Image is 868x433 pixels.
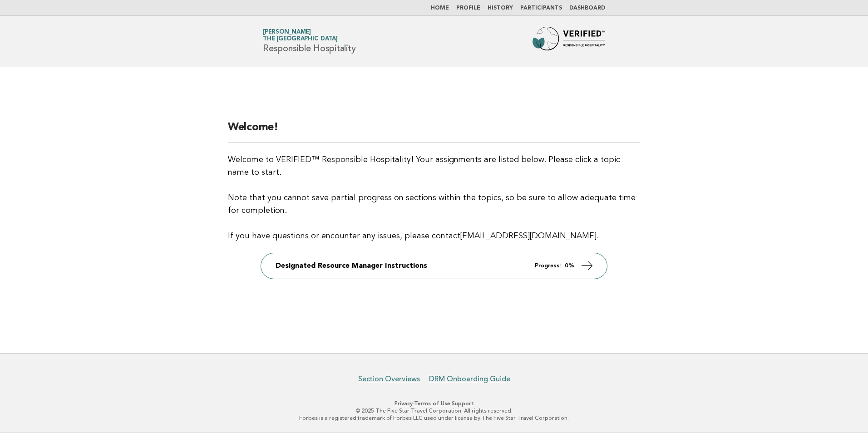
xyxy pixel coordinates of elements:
p: · · [156,400,712,407]
p: © 2025 The Five Star Travel Corporation. All rights reserved. [156,407,712,414]
a: Participants [520,5,562,11]
a: Support [452,400,474,407]
a: DRM Onboarding Guide [429,374,510,384]
a: [EMAIL_ADDRESS][DOMAIN_NAME] [460,232,597,240]
a: Designated Resource Manager Instructions Progress: 0% [261,253,607,279]
a: [PERSON_NAME]The [GEOGRAPHIC_DATA] [263,29,338,42]
strong: 0% [565,263,574,269]
p: Forbes is a registered trademark of Forbes LLC used under license by The Five Star Travel Corpora... [156,414,712,422]
h2: Welcome! [228,120,640,143]
img: Forbes Travel Guide [533,27,605,56]
a: History [488,5,513,11]
span: The [GEOGRAPHIC_DATA] [263,36,338,42]
h1: Responsible Hospitality [263,30,355,53]
a: Privacy [395,400,413,407]
em: Progress: [535,263,561,269]
a: Home [431,5,449,11]
a: Terms of Use [414,400,450,407]
p: Welcome to VERIFIED™ Responsible Hospitality! Your assignments are listed below. Please click a t... [228,153,640,242]
a: Section Overviews [358,374,420,384]
a: Dashboard [569,5,605,11]
a: Profile [456,5,480,11]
